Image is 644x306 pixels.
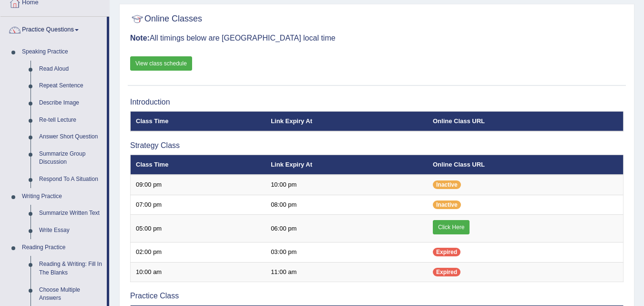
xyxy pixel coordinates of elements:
a: Reading & Writing: Fill In The Blanks [35,256,107,281]
th: Online Class URL [428,111,624,131]
a: View class schedule [130,56,192,71]
a: Practice Questions [0,17,107,41]
a: Summarize Written Text [35,205,107,222]
td: 11:00 am [266,262,428,282]
a: Repeat Sentence [35,77,107,95]
a: Speaking Practice [18,43,107,61]
a: Describe Image [35,95,107,112]
a: Summarize Group Discussion [35,146,107,171]
td: 06:00 pm [266,215,428,243]
th: Link Expiry At [266,155,428,175]
td: 02:00 pm [131,243,266,263]
td: 05:00 pm [131,215,266,243]
a: Read Aloud [35,61,107,78]
span: Inactive [433,200,461,209]
b: Note: [130,34,150,42]
h3: Practice Class [130,292,624,300]
h3: Introduction [130,98,624,106]
h3: Strategy Class [130,141,624,150]
span: Expired [433,268,460,276]
a: Reading Practice [18,239,107,256]
th: Link Expiry At [266,111,428,131]
td: 07:00 pm [131,195,266,215]
h2: Online Classes [130,12,202,26]
span: Expired [433,248,460,256]
a: Answer Short Question [35,128,107,146]
th: Class Time [131,155,266,175]
td: 09:00 pm [131,175,266,195]
a: Write Essay [35,222,107,239]
td: 10:00 pm [266,175,428,195]
td: 10:00 am [131,262,266,282]
span: Inactive [433,180,461,189]
td: 03:00 pm [266,243,428,263]
h3: All timings below are [GEOGRAPHIC_DATA] local time [130,34,624,42]
a: Click Here [433,220,470,234]
a: Re-tell Lecture [35,112,107,129]
th: Class Time [131,111,266,131]
th: Online Class URL [428,155,624,175]
td: 08:00 pm [266,195,428,215]
a: Respond To A Situation [35,171,107,188]
a: Writing Practice [18,188,107,205]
